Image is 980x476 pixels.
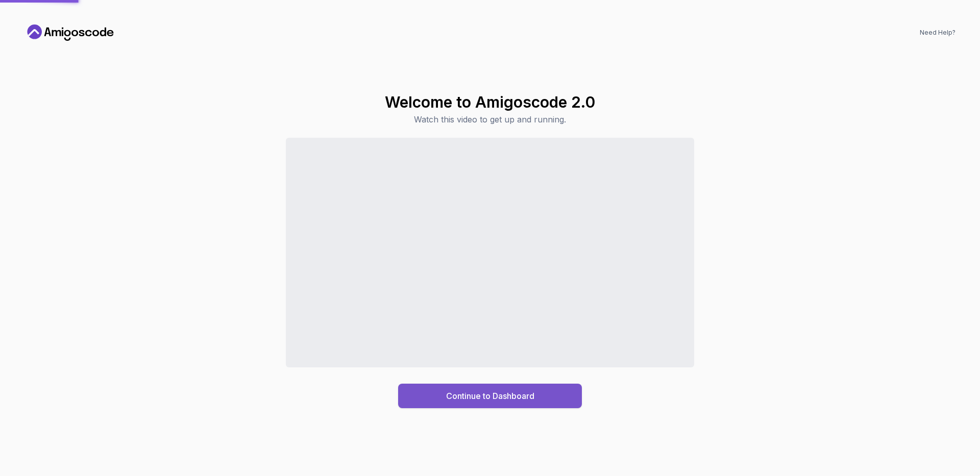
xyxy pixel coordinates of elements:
p: Watch this video to get up and running. [385,113,595,126]
iframe: Sales Video [286,138,694,367]
a: Need Help? [920,29,955,37]
div: Continue to Dashboard [446,390,534,402]
button: Continue to Dashboard [398,384,582,408]
h1: Welcome to Amigoscode 2.0 [385,93,595,111]
a: Home link [24,24,116,41]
